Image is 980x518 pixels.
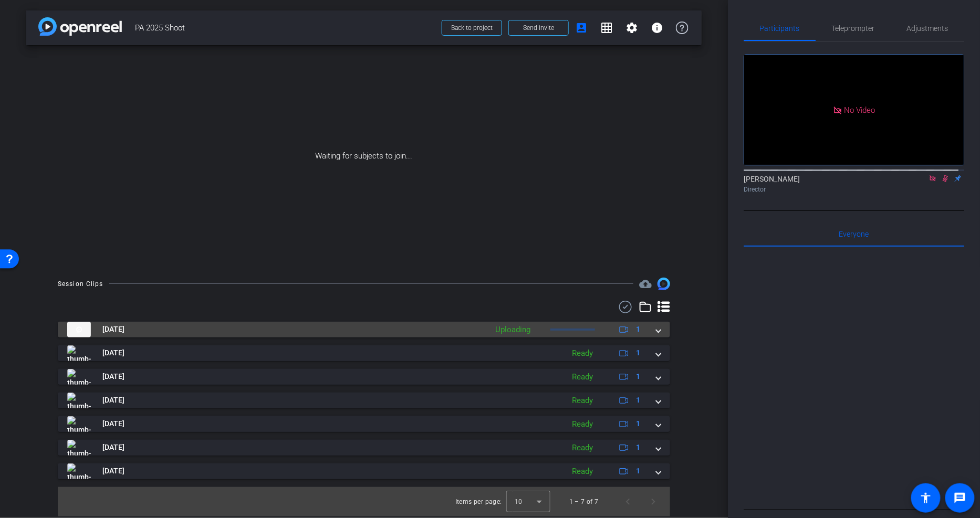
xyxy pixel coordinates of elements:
mat-icon: account_box [575,22,588,34]
span: 1 [636,371,640,382]
span: Destinations for your clips [639,278,652,290]
img: thumb-nail [67,463,91,479]
mat-expansion-panel-header: thumb-nail[DATE]Ready1 [58,440,670,456]
div: Ready [567,442,598,454]
span: Everyone [839,230,869,238]
span: PA 2025 Shoot [135,17,435,38]
span: Participants [760,25,800,32]
img: app-logo [38,17,122,36]
img: Session clips [658,278,670,290]
span: No Video [844,105,875,114]
div: 1 – 7 of 7 [569,496,599,507]
span: [DATE] [102,418,124,429]
div: Ready [567,418,598,430]
img: thumb-nail [67,345,91,361]
button: Back to project [442,20,502,36]
div: Ready [567,347,598,360]
button: Previous page [616,489,641,514]
span: 1 [636,418,640,429]
span: [DATE] [102,466,124,477]
img: thumb-nail [67,369,91,385]
div: Director [744,185,964,194]
img: thumb-nail [67,416,91,432]
div: Ready [567,466,598,478]
mat-expansion-panel-header: thumb-nail[DATE]Ready1 [58,393,670,408]
span: 1 [636,442,640,453]
span: 1 [636,395,640,406]
mat-icon: accessibility [920,492,932,504]
span: [DATE] [102,324,124,335]
img: thumb-nail [67,322,91,337]
div: Uploading [490,324,536,336]
button: Send invite [508,20,569,36]
div: Items per page: [455,496,502,507]
span: Adjustments [907,25,948,32]
span: Teleprompter [832,25,875,32]
span: 1 [636,347,640,358]
span: 1 [636,466,640,477]
div: Waiting for subjects to join... [26,45,702,267]
span: Back to project [451,24,493,31]
mat-icon: grid_on [600,22,613,34]
div: Session Clips [58,279,103,289]
mat-expansion-panel-header: thumb-nail[DATE]Ready1 [58,369,670,385]
mat-icon: cloud_upload [639,278,652,290]
div: [PERSON_NAME] [744,174,964,194]
mat-expansion-panel-header: thumb-nail[DATE]Ready1 [58,463,670,479]
mat-icon: info [651,22,663,34]
img: thumb-nail [67,393,91,408]
span: [DATE] [102,347,124,358]
mat-expansion-panel-header: thumb-nail[DATE]Ready1 [58,345,670,361]
span: [DATE] [102,442,124,453]
span: 1 [636,324,640,335]
mat-expansion-panel-header: thumb-nail[DATE]Ready1 [58,416,670,432]
img: thumb-nail [67,440,91,456]
span: Send invite [523,24,554,32]
mat-icon: message [954,492,966,504]
button: Next page [641,489,666,514]
mat-icon: settings [625,22,638,34]
div: Ready [567,371,598,383]
div: Ready [567,395,598,407]
span: [DATE] [102,395,124,406]
mat-expansion-panel-header: thumb-nail[DATE]Uploading1 [58,322,670,337]
span: [DATE] [102,371,124,382]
